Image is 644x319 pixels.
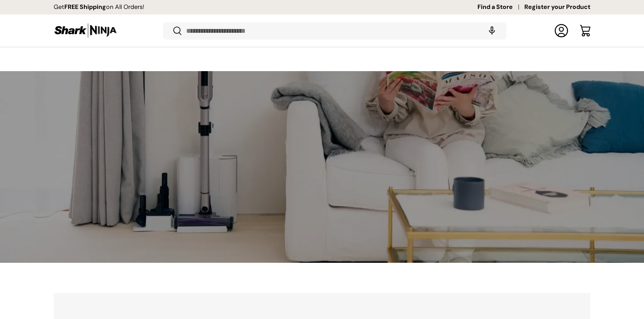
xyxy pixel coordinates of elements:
[478,21,506,40] speech-search-button: Search by voice
[64,3,106,11] strong: FREE Shipping
[477,3,524,12] a: Find a Store
[54,22,118,39] img: Shark Ninja Philippines
[524,3,590,12] a: Register your Product
[54,3,144,12] p: Get on All Orders!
